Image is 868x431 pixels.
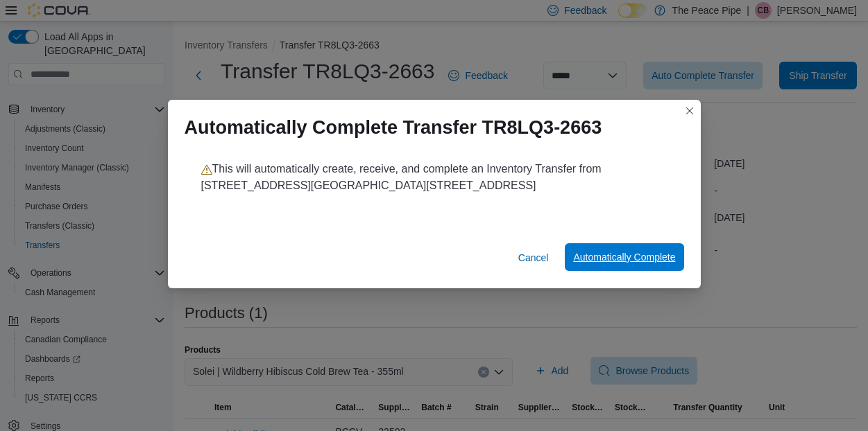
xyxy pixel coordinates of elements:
p: This will automatically create, receive, and complete an Inventory Transfer from [STREET_ADDRESS]... [201,161,667,194]
button: Closes this modal window [681,103,698,119]
button: Cancel [513,244,554,272]
span: Cancel [518,251,549,265]
h1: Automatically Complete Transfer TR8LQ3-2663 [185,116,602,139]
span: Automatically Complete [573,250,675,264]
button: Automatically Complete [565,243,683,271]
